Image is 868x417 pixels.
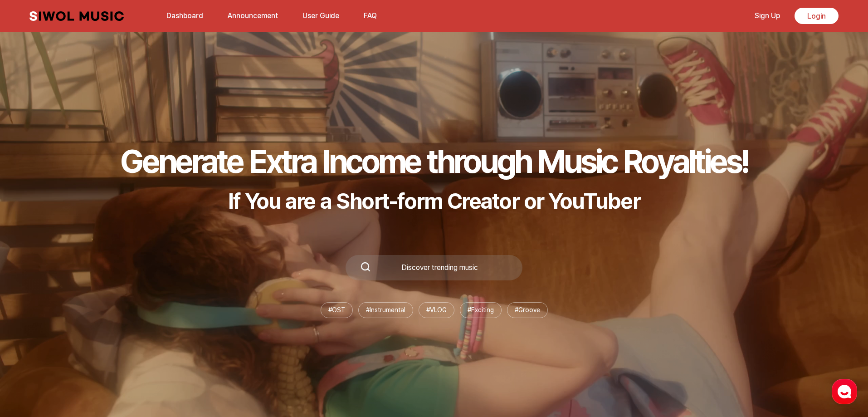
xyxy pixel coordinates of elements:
li: # Groove [507,302,548,318]
div: Discover trending music [371,264,508,271]
a: Sign Up [749,6,785,25]
a: Dashboard [161,6,209,25]
p: If You are a Short-form Creator or YouTuber [120,188,748,214]
li: # OST [321,302,353,318]
a: Announcement [222,6,283,25]
li: # Instrumental [358,302,413,318]
li: # VLOG [419,302,454,318]
a: Login [795,8,839,24]
button: FAQ [358,5,382,27]
li: # Exciting [460,302,502,318]
a: User Guide [297,6,345,25]
h1: Generate Extra Income through Music Royalties! [120,142,748,181]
